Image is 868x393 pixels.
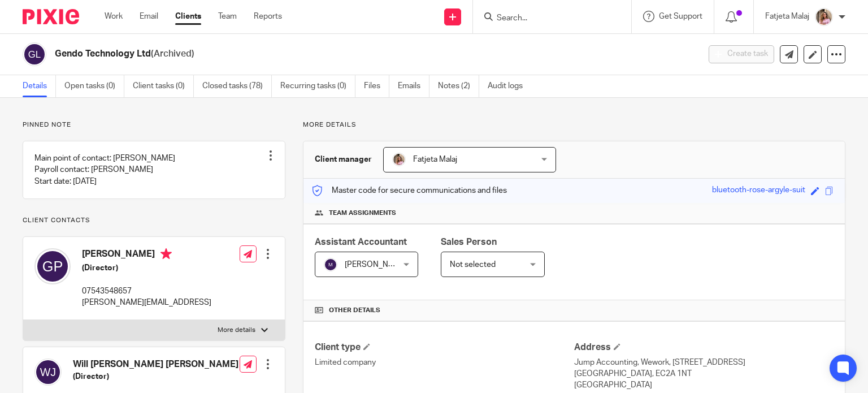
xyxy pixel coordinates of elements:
[574,342,834,353] h4: Address
[574,379,834,391] p: [GEOGRAPHIC_DATA]
[218,11,237,22] a: Team
[315,342,574,353] h4: Client type
[324,258,337,271] img: svg%3E
[160,248,172,260] i: Primary
[64,75,124,97] a: Open tasks (0)
[438,75,479,97] a: Notes (2)
[82,286,211,297] p: 07543548657
[815,8,833,26] img: MicrosoftTeams-image%20(5).png
[345,261,407,269] span: [PERSON_NAME]
[82,297,211,308] p: [PERSON_NAME][EMAIL_ADDRESS]
[34,359,62,386] img: svg%3E
[315,154,372,165] h3: Client manager
[254,11,282,22] a: Reports
[82,262,211,274] h5: (Director)
[413,156,457,163] span: Fatjeta Malaj
[659,12,702,20] span: Get Support
[23,120,285,129] p: Pinned note
[441,237,497,247] span: Sales Person
[450,261,496,269] span: Not selected
[398,75,429,97] a: Emails
[23,42,46,66] img: svg%3E
[315,357,574,368] p: Limited company
[364,75,389,97] a: Files
[82,248,211,262] h4: [PERSON_NAME]
[329,209,396,218] span: Team assignments
[488,75,531,97] a: Audit logs
[202,75,272,97] a: Closed tasks (78)
[574,357,834,368] p: Jump Accounting, Wework, [STREET_ADDRESS]
[280,75,355,97] a: Recurring tasks (0)
[175,11,201,22] a: Clients
[392,153,406,166] img: MicrosoftTeams-image%20(5).png
[312,185,507,196] p: Master code for secure communications and files
[73,359,238,370] h4: Will [PERSON_NAME] [PERSON_NAME]
[151,49,194,58] span: (Archived)
[218,326,255,335] p: More details
[23,75,56,97] a: Details
[329,306,380,315] span: Other details
[709,45,774,63] button: Create task
[73,371,238,382] h5: (Director)
[315,237,407,247] span: Assistant Accountant
[574,368,834,379] p: [GEOGRAPHIC_DATA], EC2A 1NT
[765,11,809,22] p: Fatjeta Malaj
[105,11,123,22] a: Work
[133,75,194,97] a: Client tasks (0)
[140,11,158,22] a: Email
[712,184,805,197] div: bluetooth-rose-argyle-suit
[23,9,79,24] img: Pixie
[34,248,71,284] img: svg%3E
[55,48,565,60] h2: Gendo Technology Ltd
[303,120,845,129] p: More details
[23,216,285,225] p: Client contacts
[496,14,597,24] input: Search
